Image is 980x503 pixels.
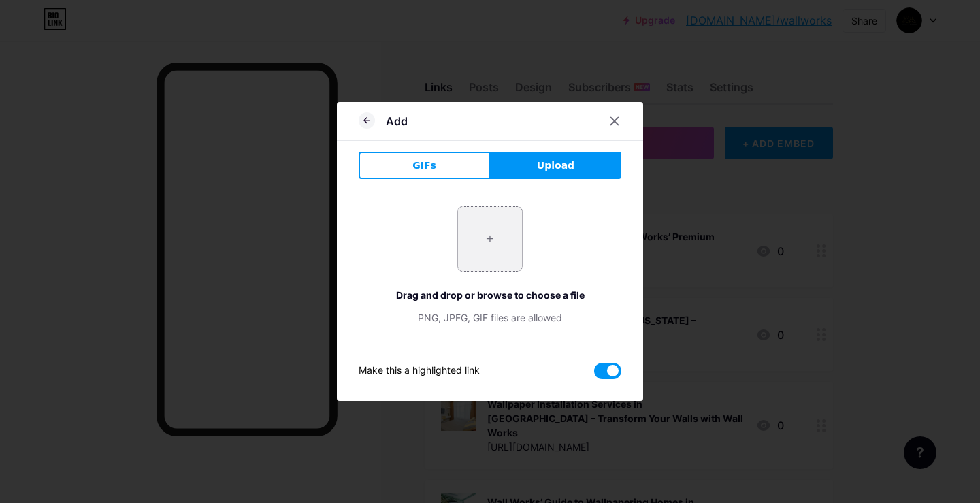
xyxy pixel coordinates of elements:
button: Upload [490,152,621,179]
div: Make this a highlighted link [359,363,480,379]
span: Upload [537,159,574,173]
div: PNG, JPEG, GIF files are allowed [359,310,621,325]
div: Drag and drop or browse to choose a file [359,288,621,302]
div: Add [386,113,408,129]
span: GIFs [412,159,436,173]
button: GIFs [359,152,490,179]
